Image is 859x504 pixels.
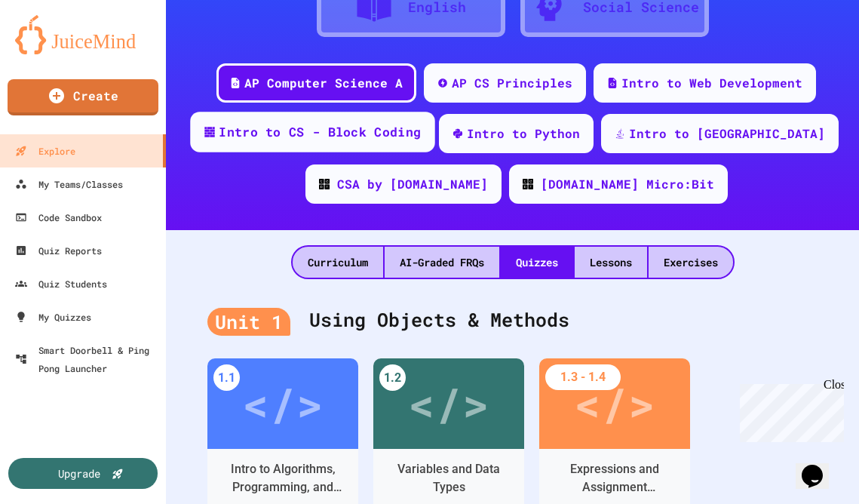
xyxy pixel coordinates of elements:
div: Intro to CS - Block Coding [219,123,421,142]
div: Exercises [649,247,733,278]
div: Intro to Algorithms, Programming, and Compilers [219,460,347,496]
div: Explore [15,142,75,160]
div: Variables and Data Types [385,460,513,496]
div: 1.2 [379,364,406,391]
div: Upgrade [58,466,100,481]
div: Quiz Reports [15,241,102,260]
div: 1.3 - 1.4 [545,364,621,390]
div: AP Computer Science A [244,74,403,92]
iframe: chat widget [796,444,844,489]
div: Expressions and Assignment Statements [551,460,679,496]
div: Quiz Students [15,275,107,293]
iframe: chat widget [734,378,844,442]
img: CODE_logo_RGB.png [319,179,330,189]
div: My Teams/Classes [15,175,123,193]
div: </> [408,370,489,438]
div: Chat with us now!Close [6,6,104,96]
div: Intro to Python [467,124,580,143]
img: logo-orange.svg [15,15,151,54]
div: AI-Graded FRQs [385,247,499,278]
div: Lessons [575,247,647,278]
a: Create [8,79,158,115]
div: Intro to Web Development [621,74,802,92]
div: CSA by [DOMAIN_NAME] [337,175,488,193]
div: </> [242,370,324,438]
div: AP CS Principles [452,74,572,92]
div: 1.1 [213,364,240,391]
div: My Quizzes [15,308,91,326]
div: </> [574,370,655,438]
div: Unit 1 [207,308,290,337]
div: Using Objects & Methods [207,290,818,351]
img: CODE_logo_RGB.png [523,179,533,189]
div: Code Sandbox [15,208,102,226]
div: Curriculum [293,247,383,278]
div: Smart Doorbell & Ping Pong Launcher [15,341,160,377]
div: Quizzes [501,247,573,278]
div: Intro to [GEOGRAPHIC_DATA] [629,124,825,143]
div: [DOMAIN_NAME] Micro:Bit [541,175,714,193]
